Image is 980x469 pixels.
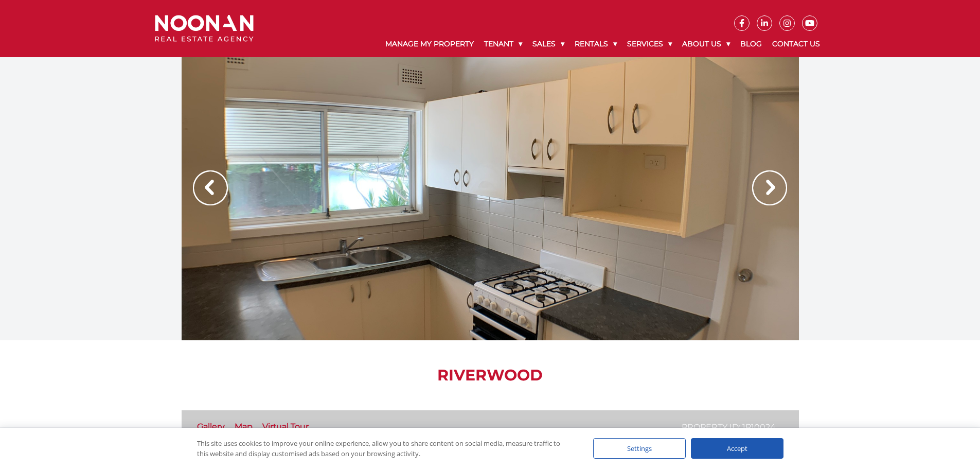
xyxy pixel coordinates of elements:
[197,422,225,431] a: Gallery
[155,15,254,42] img: Noonan Real Estate Agency
[691,438,783,459] div: Accept
[527,31,569,57] a: Sales
[262,422,309,431] a: Virtual Tour
[235,422,253,431] a: Map
[767,31,825,57] a: Contact Us
[380,31,479,57] a: Manage My Property
[569,31,622,57] a: Rentals
[752,170,787,205] img: Arrow slider
[197,438,573,459] div: This site uses cookies to improve your online experience, allow you to share content on social me...
[677,31,735,57] a: About Us
[593,438,686,459] div: Settings
[479,31,527,57] a: Tenant
[193,170,228,205] img: Arrow slider
[682,421,776,433] p: Property ID: 1P10024
[182,366,799,385] h1: Riverwood
[735,31,767,57] a: Blog
[622,31,677,57] a: Services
